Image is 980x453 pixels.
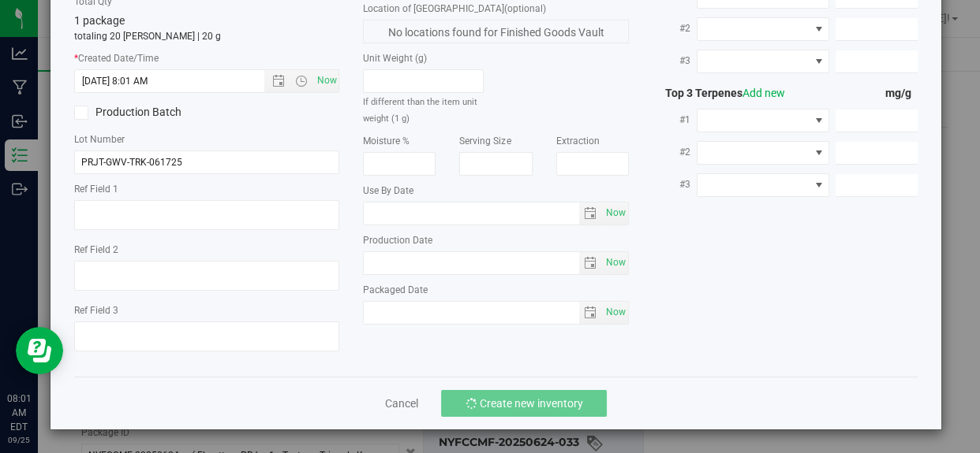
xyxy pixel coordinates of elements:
[363,51,484,65] label: Unit Weight (g)
[74,51,339,65] label: Created Date/Time
[885,87,918,99] span: mg/g
[74,243,339,257] label: Ref Field 2
[653,170,697,199] label: #3
[288,75,315,87] span: Open the time view
[602,202,629,225] span: Set Current date
[579,302,602,324] span: select
[363,2,628,16] label: Location of [GEOGRAPHIC_DATA]
[74,14,125,27] span: 1 package
[742,87,785,99] a: Add new
[74,303,339,317] label: Ref Field 3
[363,97,477,124] small: If different than the item unit weight (1 g)
[602,251,629,274] span: Set Current date
[602,301,629,324] span: Set Current date
[579,252,602,274] span: select
[459,134,532,148] label: Serving Size
[363,134,436,148] label: Moisture %
[579,202,602,225] span: select
[653,106,697,134] label: #1
[16,327,63,374] iframe: Resource center
[653,14,697,43] label: #2
[265,75,292,87] span: Open the date view
[653,138,697,166] label: #2
[74,104,195,121] label: Production Batch
[602,302,628,324] span: select
[74,182,339,196] label: Ref Field 1
[363,233,628,247] label: Production Date
[602,202,628,225] span: select
[504,3,546,14] span: (optional)
[363,20,628,43] span: No locations found for Finished Goods Vault
[697,50,829,73] span: NO DATA FOUND
[556,134,629,148] label: Extraction
[363,184,628,198] label: Use By Date
[441,390,607,417] button: Create new inventory
[602,252,628,274] span: select
[697,17,829,41] span: NO DATA FOUND
[653,87,785,99] span: Top 3 Terpenes
[74,132,339,147] label: Lot Number
[479,397,582,410] span: Create new inventory
[363,283,628,297] label: Packaged Date
[313,69,340,92] span: Set Current date
[653,46,697,75] label: #3
[74,29,339,43] p: totaling 20 [PERSON_NAME] | 20 g
[384,395,417,411] a: Cancel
